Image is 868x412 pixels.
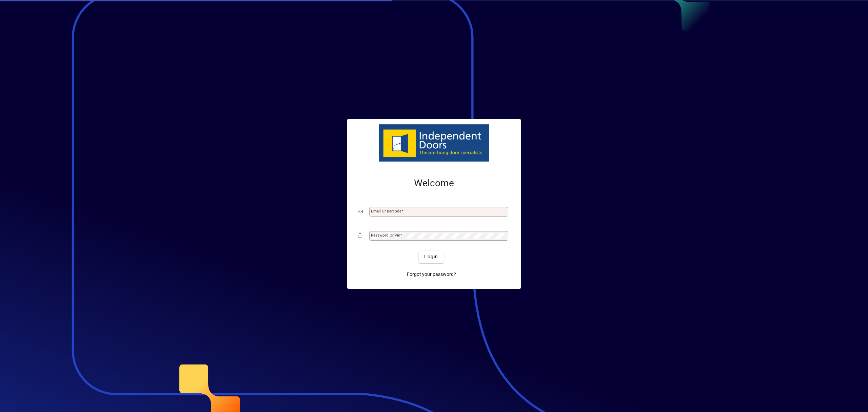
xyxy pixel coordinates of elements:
[371,233,400,238] mat-label: Password or Pin
[404,268,459,281] a: Forgot your password?
[358,177,510,189] h2: Welcome
[419,251,443,263] button: Login
[371,209,401,213] mat-label: Email or Barcode
[407,271,456,278] span: Forgot your password?
[424,253,438,260] span: Login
